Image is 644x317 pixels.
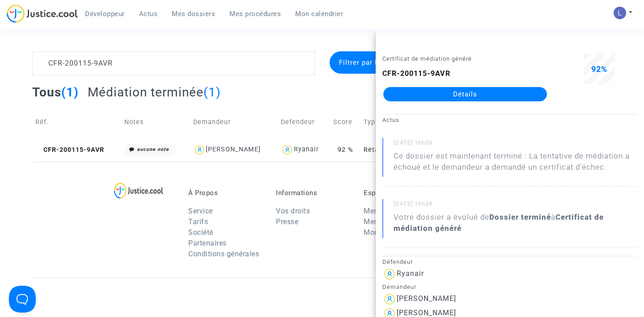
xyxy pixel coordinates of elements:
[489,213,551,221] b: Dossier terminé
[364,217,417,226] a: Mes procédures
[364,228,398,237] a: Mon profil
[188,189,263,197] p: À Propos
[9,286,36,313] iframe: Help Scout Beacon - Open
[338,146,353,154] span: 92 %
[203,85,221,100] span: (1)
[193,143,206,156] img: icon-user.svg
[360,138,466,162] td: Retard de vol à l'arrivée (Règlement CE n°261/2004)
[281,143,294,156] img: icon-user.svg
[364,207,408,215] a: Mes dossiers
[188,228,213,237] a: Société
[394,150,637,177] p: Ce dossier est maintenant terminé : La tentative de médiation a échoué et le demandeur a demandé ...
[295,10,343,18] span: Mon calendrier
[330,106,360,138] td: Score
[172,10,215,18] span: Mes dossiers
[85,10,125,18] span: Développeur
[137,146,169,152] i: aucune note
[294,146,319,153] div: Ryanair
[382,292,397,306] img: icon-user.svg
[394,139,637,150] small: [DATE] 16h39
[382,117,399,123] small: Actus
[121,106,190,138] td: Notes
[397,294,456,303] div: [PERSON_NAME]
[61,85,79,100] span: (1)
[190,106,278,138] td: Demandeur
[132,7,165,21] a: Actus
[382,55,472,62] small: Certificat de médiation généré
[276,189,350,197] p: Informations
[206,146,261,153] div: [PERSON_NAME]
[360,106,466,138] td: Type de dossier
[88,85,203,100] span: Médiation terminée
[394,212,637,234] div: Votre dossier a évolué de à
[165,7,222,21] a: Mes dossiers
[188,250,259,258] a: Conditions générales
[382,259,413,265] small: Défendeur
[397,269,424,278] div: Ryanair
[591,64,607,74] span: 92%
[32,106,121,138] td: Réf.
[364,189,438,197] p: Espace Personnel
[114,183,164,199] img: logo-lg.svg
[383,87,547,101] a: Détails
[614,7,626,19] img: AATXAJzI13CaqkJmx-MOQUbNyDE09GJ9dorwRvFSQZdH=s96-c
[394,200,637,212] small: [DATE] 16h39
[222,7,288,21] a: Mes procédures
[139,10,158,18] span: Actus
[7,4,78,23] img: jc-logo.svg
[278,106,330,138] td: Defendeur
[188,217,208,226] a: Tarifs
[288,7,350,21] a: Mon calendrier
[339,58,392,67] span: Filtrer par litige
[188,207,213,215] a: Service
[229,10,281,18] span: Mes procédures
[32,85,61,100] span: Tous
[276,217,298,226] a: Presse
[276,207,310,215] a: Vos droits
[382,69,450,78] b: CFR-200115-9AVR
[188,239,227,247] a: Partenaires
[382,284,416,290] small: Demandeur
[397,309,456,317] div: [PERSON_NAME]
[78,7,132,21] a: Développeur
[35,146,104,154] span: CFR-200115-9AVR
[382,267,397,281] img: icon-user.svg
